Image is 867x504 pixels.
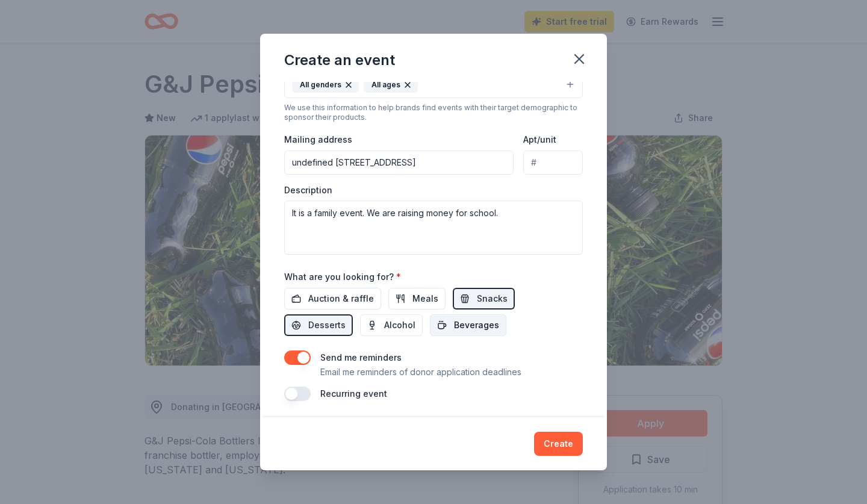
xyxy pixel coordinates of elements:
[284,271,401,283] label: What are you looking for?
[412,291,438,306] span: Meals
[320,365,521,379] p: Email me reminders of donor application deadlines
[284,314,353,336] button: Desserts
[523,151,583,175] input: #
[320,388,387,399] label: Recurring event
[284,103,583,122] div: We use this information to help brands find events with their target demographic to sponsor their...
[430,314,506,336] button: Beverages
[523,134,556,146] label: Apt/unit
[454,318,499,332] span: Beverages
[453,288,515,310] button: Snacks
[284,134,352,146] label: Mailing address
[477,291,508,306] span: Snacks
[360,314,423,336] button: Alcohol
[364,77,418,93] div: All ages
[308,318,346,332] span: Desserts
[292,77,359,93] div: All genders
[284,151,514,175] input: Enter a US address
[284,201,583,255] textarea: It is a family event. We are raising money for school.
[308,291,374,306] span: Auction & raffle
[384,318,415,332] span: Alcohol
[284,288,381,310] button: Auction & raffle
[320,352,402,362] label: Send me reminders
[284,184,332,196] label: Description
[388,288,446,310] button: Meals
[284,51,395,70] div: Create an event
[534,432,583,456] button: Create
[284,72,583,98] button: All gendersAll ages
